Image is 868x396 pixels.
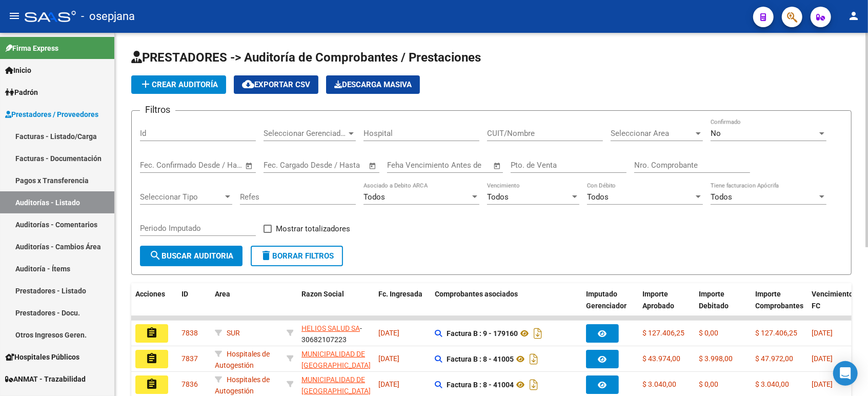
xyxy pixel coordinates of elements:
span: Buscar Auditoria [149,251,233,261]
input: Fecha inicio [140,161,181,170]
span: Seleccionar Gerenciador [264,129,347,138]
span: [DATE] [812,354,833,363]
span: HELIOS SALUD SA [301,324,360,332]
span: Acciones [135,290,165,298]
input: Fecha fin [191,161,240,170]
mat-icon: add [139,78,152,90]
mat-icon: person [847,10,860,22]
span: Imputado Gerenciador [586,290,627,310]
span: $ 3.998,00 [699,354,733,363]
span: Exportar CSV [242,80,310,89]
span: SUR [227,329,240,337]
i: Descargar documento [527,351,540,367]
span: 7836 [181,380,198,388]
span: Razon Social [301,290,344,298]
input: Fecha fin [314,161,364,170]
datatable-header-cell: Imputado Gerenciador [582,283,638,328]
span: [DATE] [378,329,399,337]
span: Importe Aprobado [642,290,674,310]
span: $ 43.974,00 [642,354,680,363]
span: Comprobantes asociados [435,290,518,298]
datatable-header-cell: Importe Debitado [695,283,751,328]
span: 7838 [181,329,198,337]
button: Open calendar [492,160,503,172]
div: - 30545681508 [301,348,370,370]
div: - 30545681508 [301,374,370,395]
span: Descarga Masiva [334,80,412,89]
strong: Factura B : 8 - 41004 [447,381,514,389]
datatable-header-cell: Area [211,283,282,328]
span: $ 0,00 [699,380,718,388]
mat-icon: delete [260,249,272,262]
button: Open calendar [244,160,255,172]
span: Importe Comprobantes [755,290,803,310]
app-download-masive: Descarga masiva de comprobantes (adjuntos) [326,75,420,94]
button: Exportar CSV [234,75,318,94]
span: Padrón [5,87,38,98]
span: Todos [711,192,732,202]
span: [DATE] [812,329,833,337]
datatable-header-cell: Fc. Ingresada [374,283,431,328]
span: Hospitales de Autogestión [215,375,270,395]
strong: Factura B : 9 - 179160 [447,329,518,338]
span: Todos [487,192,509,202]
span: Seleccionar Area [611,129,694,138]
span: PRESTADORES -> Auditoría de Comprobantes / Prestaciones [131,50,481,65]
span: Inicio [5,65,31,76]
span: Area [215,290,230,298]
span: $ 127.406,25 [642,329,684,337]
mat-icon: assignment [146,327,158,339]
span: Importe Debitado [699,290,729,310]
datatable-header-cell: Comprobantes asociados [431,283,582,328]
span: $ 3.040,00 [642,380,676,388]
span: Todos [364,192,385,202]
span: 7837 [181,354,198,363]
strong: Factura B : 8 - 41005 [447,355,514,363]
span: [DATE] [378,380,399,388]
datatable-header-cell: Vencimiento FC [808,283,864,328]
span: Fc. Ingresada [378,290,422,298]
mat-icon: assignment [146,378,158,390]
div: - 30682107223 [301,323,370,344]
button: Borrar Filtros [251,246,343,266]
datatable-header-cell: Razon Social [297,283,374,328]
span: ID [181,290,188,298]
button: Crear Auditoría [131,75,226,94]
span: No [711,129,721,138]
datatable-header-cell: Importe Aprobado [638,283,695,328]
input: Fecha inicio [264,161,305,170]
span: $ 47.972,00 [755,354,793,363]
span: [DATE] [812,380,833,388]
span: Hospitales Públicos [5,351,79,363]
i: Descargar documento [527,377,540,393]
span: ANMAT - Trazabilidad [5,373,86,385]
span: Firma Express [5,43,58,54]
span: [DATE] [378,354,399,363]
i: Descargar documento [531,325,544,342]
span: MUNICIPALIDAD DE [GEOGRAPHIC_DATA][PERSON_NAME] [301,350,371,382]
span: - osepjana [81,5,135,28]
span: $ 3.040,00 [755,380,789,388]
datatable-header-cell: Acciones [131,283,177,328]
mat-icon: menu [8,10,21,22]
span: Crear Auditoría [139,80,218,89]
button: Descarga Masiva [326,75,420,94]
span: $ 0,00 [699,329,718,337]
button: Buscar Auditoria [140,246,243,266]
button: Open calendar [367,160,379,172]
datatable-header-cell: ID [177,283,211,328]
h3: Filtros [140,103,175,117]
div: Open Intercom Messenger [833,361,858,386]
span: $ 127.406,25 [755,329,797,337]
span: Borrar Filtros [260,251,334,261]
span: Hospitales de Autogestión [215,350,270,370]
span: Prestadores / Proveedores [5,109,98,120]
span: Mostrar totalizadores [276,223,350,235]
mat-icon: search [149,249,162,262]
span: Seleccionar Tipo [140,192,223,202]
span: Vencimiento FC [812,290,853,310]
mat-icon: assignment [146,352,158,365]
span: Todos [587,192,609,202]
datatable-header-cell: Importe Comprobantes [751,283,808,328]
mat-icon: cloud_download [242,78,254,90]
